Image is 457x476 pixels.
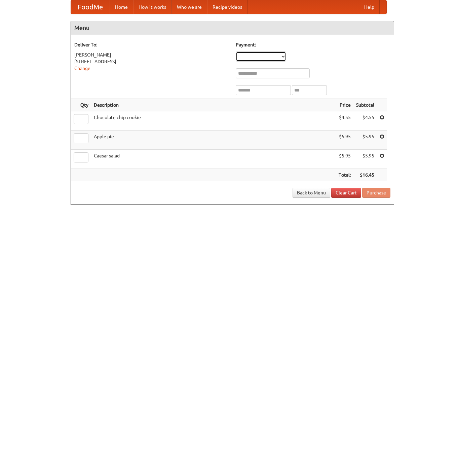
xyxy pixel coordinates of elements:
th: Qty [71,99,91,111]
a: Help [359,0,380,14]
a: Home [110,0,133,14]
a: FoodMe [71,0,110,14]
td: $5.95 [353,131,377,150]
div: [PERSON_NAME] [74,51,229,58]
th: Subtotal [353,99,377,111]
h4: Menu [71,21,394,35]
button: Purchase [362,188,390,198]
h5: Deliver To: [74,41,229,48]
td: $4.55 [336,111,353,131]
div: [STREET_ADDRESS] [74,58,229,65]
h5: Payment: [236,41,390,48]
td: Apple pie [91,131,336,150]
th: Total: [336,169,353,181]
th: $16.45 [353,169,377,181]
th: Price [336,99,353,111]
a: Who we are [172,0,207,14]
a: Recipe videos [207,0,247,14]
th: Description [91,99,336,111]
a: How it works [133,0,172,14]
td: $5.95 [336,150,353,169]
td: $4.55 [353,111,377,131]
a: Clear Cart [331,188,361,198]
td: Chocolate chip cookie [91,111,336,131]
td: $5.95 [353,150,377,169]
td: Caesar salad [91,150,336,169]
td: $5.95 [336,131,353,150]
a: Change [74,66,90,71]
a: Back to Menu [293,188,330,198]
